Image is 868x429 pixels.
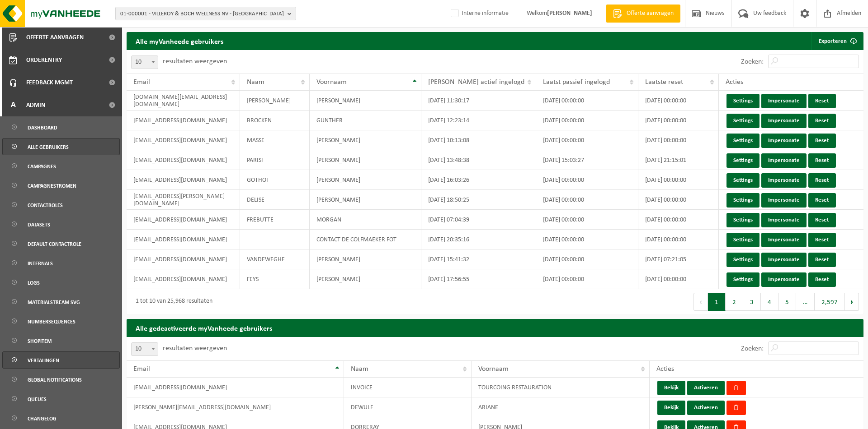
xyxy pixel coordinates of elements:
[240,150,310,170] td: PARISI
[536,230,638,249] td: [DATE] 00:00:00
[808,134,836,148] a: Reset
[131,342,158,356] span: 10
[28,255,53,272] span: Internals
[708,293,726,311] button: 1
[120,7,284,21] span: 01-000001 - VILLEROY & BOCH WELLNESS NV - [GEOGRAPHIC_DATA]
[2,254,120,272] a: Internals
[726,193,759,208] a: Settings
[131,55,158,69] span: 10
[421,91,536,111] td: [DATE] 11:30:17
[421,190,536,210] td: [DATE] 18:50:25
[2,371,120,388] a: Global notifications
[28,197,63,214] span: Contactroles
[2,119,120,136] a: Dashboard
[726,272,759,287] a: Settings
[240,91,310,111] td: [PERSON_NAME]
[741,345,764,352] label: Zoeken:
[536,170,638,190] td: [DATE] 00:00:00
[127,249,240,269] td: [EMAIL_ADDRESS][DOMAIN_NAME]
[536,111,638,130] td: [DATE] 00:00:00
[536,249,638,269] td: [DATE] 00:00:00
[693,293,708,311] button: Previous
[726,94,759,108] a: Settings
[240,170,310,190] td: GOTHOT
[2,138,120,155] a: Alle gebruikers
[761,153,807,168] a: Impersonate
[421,249,536,269] td: [DATE] 15:41:32
[28,410,57,427] span: Changelog
[536,91,638,111] td: [DATE] 00:00:00
[421,150,536,170] td: [DATE] 13:48:38
[726,114,759,128] a: Settings
[808,114,836,128] a: Reset
[726,134,759,148] a: Settings
[421,170,536,190] td: [DATE] 16:03:26
[28,138,69,156] span: Alle gebruikers
[796,293,815,311] span: …
[240,269,310,289] td: FEYS
[726,213,759,227] a: Settings
[240,249,310,269] td: VANDEWEGHE
[726,153,759,168] a: Settings
[127,111,240,130] td: [EMAIL_ADDRESS][DOMAIN_NAME]
[449,7,509,20] label: Interne informatie
[536,269,638,289] td: [DATE] 00:00:00
[2,313,120,330] a: Numbersequences
[638,111,719,130] td: [DATE] 00:00:00
[2,410,120,427] a: Changelog
[240,210,310,230] td: FREBUTTE
[808,94,836,108] a: Reset
[726,253,759,267] a: Settings
[726,233,759,247] a: Settings
[310,210,421,230] td: MORGAN
[310,249,421,269] td: [PERSON_NAME]
[2,332,120,349] a: Shopitem
[808,213,836,227] a: Reset
[127,378,344,397] td: [EMAIL_ADDRESS][DOMAIN_NAME]
[316,78,347,86] span: Voornaam
[761,213,807,227] a: Impersonate
[127,32,232,50] h2: Alle myVanheede gebruikers
[761,272,807,287] a: Impersonate
[761,253,807,267] a: Impersonate
[606,5,680,23] a: Offerte aanvragen
[132,343,158,355] span: 10
[310,190,421,210] td: [PERSON_NAME]
[28,177,76,194] span: Campagnestromen
[478,365,509,373] span: Voornaam
[163,58,227,65] label: resultaten weergeven
[133,78,150,86] span: Email
[2,177,120,194] a: Campagnestromen
[163,345,227,352] label: resultaten weergeven
[808,193,836,208] a: Reset
[808,272,836,287] a: Reset
[28,391,47,408] span: Queues
[351,365,368,373] span: Naam
[638,249,719,269] td: [DATE] 07:21:05
[28,158,56,175] span: Campagnes
[761,293,778,311] button: 4
[2,274,120,291] a: Logs
[778,293,796,311] button: 5
[656,365,674,373] span: Acties
[344,397,472,417] td: DEWULF
[761,94,807,108] a: Impersonate
[127,190,240,210] td: [EMAIL_ADDRESS][PERSON_NAME][DOMAIN_NAME]
[240,130,310,150] td: MASSE
[687,401,725,415] button: Activeren
[741,58,764,65] label: Zoeken:
[638,150,719,170] td: [DATE] 21:15:01
[421,269,536,289] td: [DATE] 17:56:55
[645,78,683,86] span: Laatste reset
[811,32,863,50] a: Exporteren
[808,233,836,247] a: Reset
[28,216,50,233] span: Datasets
[638,91,719,111] td: [DATE] 00:00:00
[761,134,807,148] a: Impersonate
[26,26,84,49] span: Offerte aanvragen
[127,170,240,190] td: [EMAIL_ADDRESS][DOMAIN_NAME]
[761,233,807,247] a: Impersonate
[247,78,264,86] span: Naam
[2,235,120,252] a: default contactrole
[726,173,759,188] a: Settings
